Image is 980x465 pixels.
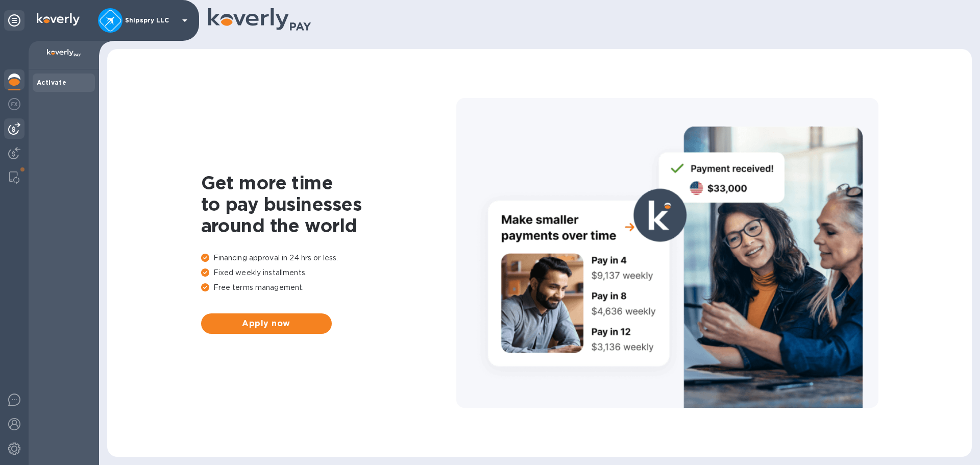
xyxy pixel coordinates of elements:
img: Logo [37,13,80,26]
p: Free terms management. [201,282,456,293]
img: Foreign exchange [8,98,20,110]
span: Apply now [209,317,324,330]
h1: Get more time to pay businesses around the world [201,172,456,236]
p: Shipspry LLC [125,17,176,24]
p: Financing approval in 24 hrs or less. [201,253,456,263]
p: Fixed weekly installments. [201,267,456,278]
b: Activate [37,79,66,86]
div: Unpin categories [4,10,24,31]
button: Apply now [201,313,332,334]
